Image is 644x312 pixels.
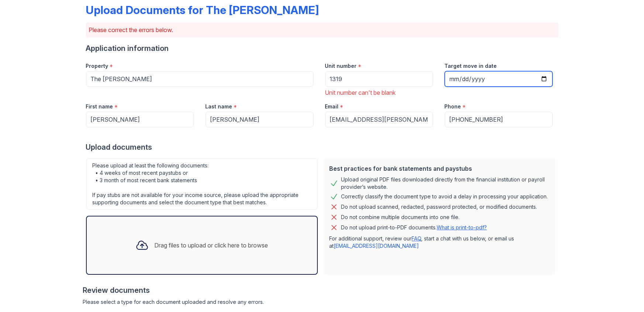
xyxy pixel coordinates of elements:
[445,103,461,110] label: Phone
[334,243,419,249] a: [EMAIL_ADDRESS][DOMAIN_NAME]
[325,62,357,70] label: Unit number
[330,164,550,173] div: Best practices for bank statements and paystubs
[325,88,433,97] div: Unit number can't be blank
[341,202,537,211] div: Do not upload scanned, redacted, password protected, or modified documents.
[86,142,558,152] div: Upload documents
[412,235,421,242] a: FAQ
[155,241,268,250] div: Drag files to upload or click here to browse
[325,103,339,110] label: Email
[86,158,318,210] div: Please upload at least the following documents: • 4 weeks of most recent paystubs or • 3 month of...
[86,62,109,70] label: Property
[89,25,555,34] p: Please correct the errors below.
[341,213,460,222] div: Do not combine multiple documents into one file.
[206,103,233,110] label: Last name
[437,224,487,230] a: What is print-to-pdf?
[341,176,550,191] div: Upload original PDF files downloaded directly from the financial institution or payroll provider’...
[445,62,497,70] label: Target move in date
[83,285,558,295] div: Review documents
[341,224,487,231] p: Do not upload print-to-PDF documents.
[86,103,113,110] label: First name
[86,3,319,17] div: Upload Documents for The [PERSON_NAME]
[330,235,550,250] p: For additional support, review our , start a chat with us below, or email us at
[86,43,558,53] div: Application information
[341,192,548,201] div: Correctly classify the document type to avoid a delay in processing your application.
[83,298,558,306] div: Please select a type for each document uploaded and resolve any errors.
